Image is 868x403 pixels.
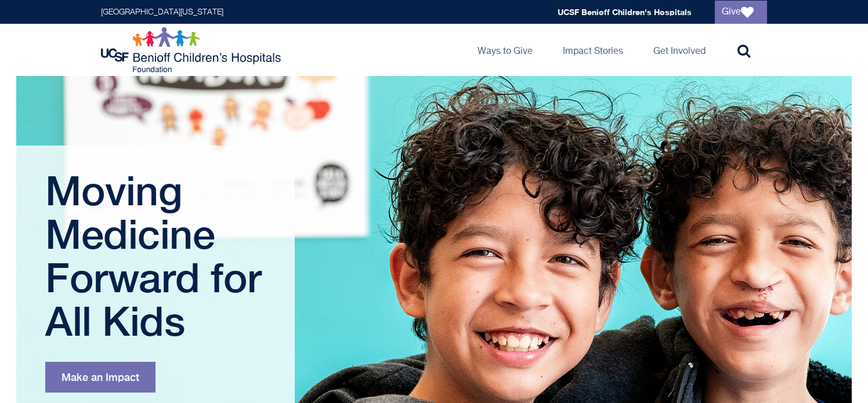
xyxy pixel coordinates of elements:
img: Logo for UCSF Benioff Children's Hospitals Foundation [101,27,284,73]
a: [GEOGRAPHIC_DATA][US_STATE] [101,8,223,16]
a: Give [715,1,767,24]
a: Make an Impact [45,362,155,393]
a: Impact Stories [554,24,632,76]
a: Ways to Give [468,24,542,76]
h1: Moving Medicine Forward for All Kids [45,169,269,343]
a: UCSF Benioff Children's Hospitals [558,7,692,17]
a: Get Involved [644,24,715,76]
